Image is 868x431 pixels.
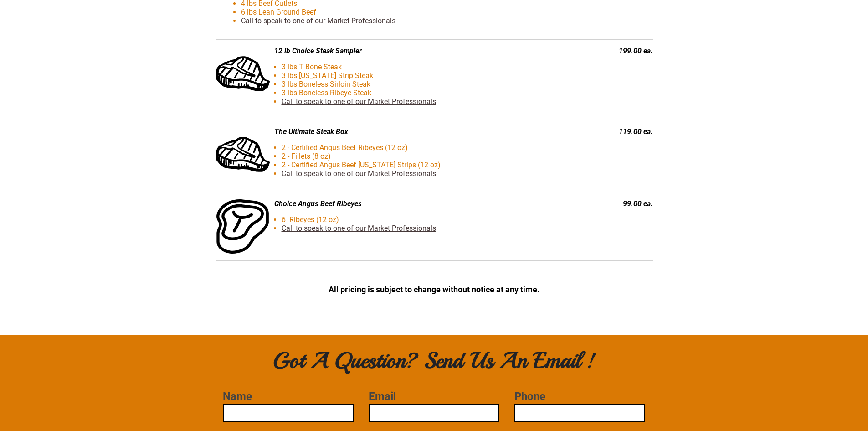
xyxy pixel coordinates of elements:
[241,88,568,97] li: 3 lbs Boneless Ribeye Steak
[282,224,436,233] a: Call to speak to one of our Market Professionals
[282,97,436,106] a: Call to speak to one of our Market Professionals
[241,215,568,224] li: 6 Ribeyes (12 oz)
[216,199,561,208] div: Choice Angus Beef Ribeyes
[241,152,568,161] li: 2 - Fillets (8 oz)
[565,127,653,136] div: 119.00 ea.
[241,71,568,80] li: 3 lbs [US_STATE] Strip Steak
[565,47,653,55] div: 199.00 ea.
[369,390,499,403] label: Email
[329,285,539,294] span: All pricing is subject to change without notice at any time.
[216,47,561,55] div: 12 lb Choice Steak Sampler
[223,390,353,403] label: Name
[282,169,436,178] a: Call to speak to one of our Market Professionals
[241,143,568,152] li: 2 - Certified Angus Beef Ribeyes (12 oz)
[514,390,645,403] label: Phone
[241,161,568,169] li: 2 - Certified Angus Beef [US_STATE] Strips (12 oz)
[241,62,568,71] li: 3 lbs T Bone Steak
[565,199,653,208] div: 99.00 ea.
[241,8,568,16] li: 6 lbs Lean Ground Beef
[241,80,568,88] li: 3 lbs Boneless Sirloin Steak
[241,16,395,25] a: Call to speak to one of our Market Professionals
[216,127,561,136] div: The Ultimate Steak Box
